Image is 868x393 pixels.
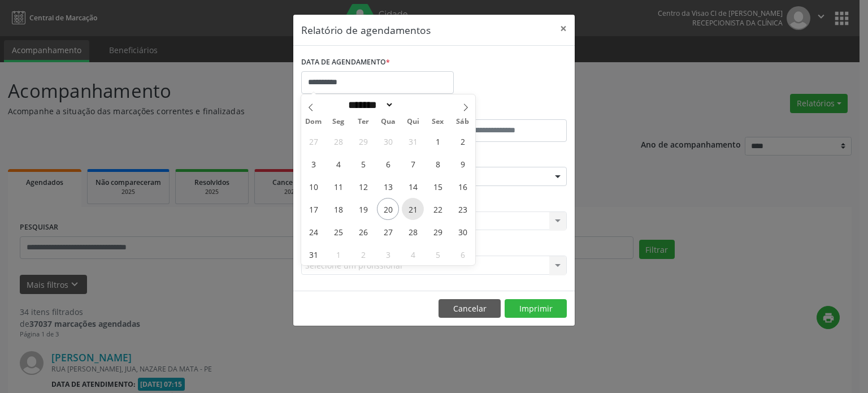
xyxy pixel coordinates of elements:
span: Qui [401,118,426,126]
span: Agosto 14, 2025 [402,175,424,197]
span: Setembro 6, 2025 [452,243,474,265]
span: Setembro 5, 2025 [427,243,449,265]
span: Setembro 1, 2025 [327,243,349,265]
span: Agosto 5, 2025 [352,153,374,175]
span: Julho 29, 2025 [352,130,374,152]
label: ATÉ [437,102,567,119]
span: Agosto 1, 2025 [427,130,449,152]
span: Agosto 13, 2025 [377,175,399,197]
span: Agosto 31, 2025 [302,243,324,265]
span: Agosto 16, 2025 [452,175,474,197]
span: Agosto 7, 2025 [402,153,424,175]
span: Seg [326,118,351,126]
span: Agosto 15, 2025 [427,175,449,197]
span: Agosto 8, 2025 [427,153,449,175]
input: Year [394,99,431,111]
span: Julho 30, 2025 [377,130,399,152]
span: Agosto 29, 2025 [427,221,449,243]
span: Agosto 24, 2025 [302,221,324,243]
span: Agosto 22, 2025 [427,198,449,220]
span: Agosto 11, 2025 [327,175,349,197]
span: Agosto 18, 2025 [327,198,349,220]
span: Julho 31, 2025 [402,130,424,152]
span: Agosto 2, 2025 [452,130,474,152]
button: Close [552,15,575,42]
span: Qua [376,118,401,126]
span: Dom [301,118,326,126]
span: Agosto 27, 2025 [377,221,399,243]
span: Ter [351,118,376,126]
span: Agosto 9, 2025 [452,153,474,175]
span: Setembro 4, 2025 [402,243,424,265]
span: Agosto 28, 2025 [402,221,424,243]
h5: Relatório de agendamentos [301,23,431,37]
span: Julho 27, 2025 [302,130,324,152]
span: Agosto 10, 2025 [302,175,324,197]
span: Julho 28, 2025 [327,130,349,152]
span: Agosto 17, 2025 [302,198,324,220]
span: Agosto 3, 2025 [302,153,324,175]
span: Agosto 26, 2025 [352,221,374,243]
span: Agosto 30, 2025 [452,221,474,243]
span: Setembro 2, 2025 [352,243,374,265]
span: Agosto 20, 2025 [377,198,399,220]
span: Agosto 12, 2025 [352,175,374,197]
span: Agosto 4, 2025 [327,153,349,175]
span: Sex [426,118,450,126]
label: DATA DE AGENDAMENTO [301,54,390,71]
span: Agosto 21, 2025 [402,198,424,220]
span: Setembro 3, 2025 [377,243,399,265]
span: Agosto 6, 2025 [377,153,399,175]
button: Imprimir [505,299,567,318]
span: Agosto 25, 2025 [327,221,349,243]
button: Cancelar [439,299,501,318]
span: Sáb [450,118,475,126]
span: Agosto 23, 2025 [452,198,474,220]
select: Month [345,99,394,111]
span: Agosto 19, 2025 [352,198,374,220]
